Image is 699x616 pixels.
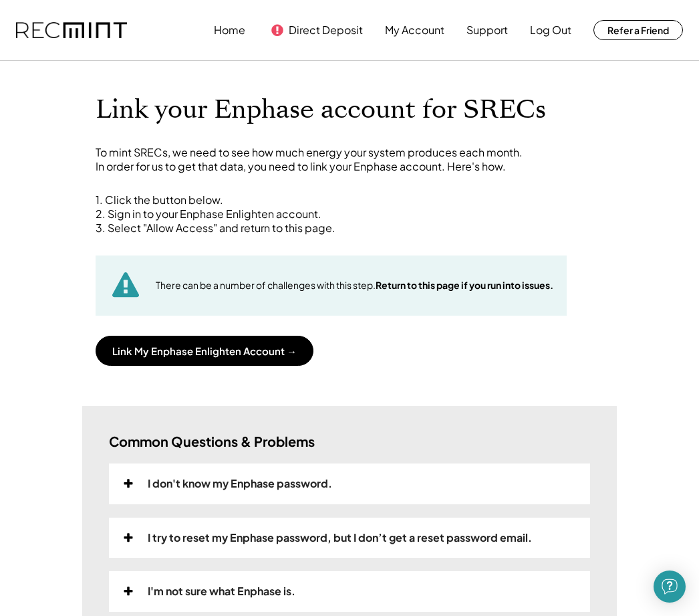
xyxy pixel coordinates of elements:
[148,477,332,491] div: I don't know my Enphase password.
[654,571,686,603] div: Open Intercom Messenger
[385,17,444,43] button: My Account
[593,20,683,40] button: Refer a Friend
[376,279,553,291] strong: Return to this page if you run into issues.
[214,17,245,43] button: Home
[16,22,127,39] img: recmint-logotype%403x.png
[466,17,508,43] button: Support
[530,17,571,43] button: Log Out
[148,585,295,599] div: I'm not sure what Enphase is.
[96,193,603,235] div: 1. Click the button below. 2. Sign in to your Enphase Enlighten account. 3. Select "Allow Access"...
[96,146,603,174] div: To mint SRECs, we need to see how much energy your system produces each month. In order for us to...
[148,531,532,545] div: I try to reset my Enphase password, but I don’t get a reset password email.
[109,433,315,450] h3: Common Questions & Problems
[96,94,603,126] h1: Link your Enphase account for SRECs
[289,17,363,43] button: Direct Deposit
[96,336,313,366] button: Link My Enphase Enlighten Account →
[156,279,553,292] div: There can be a number of challenges with this step.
